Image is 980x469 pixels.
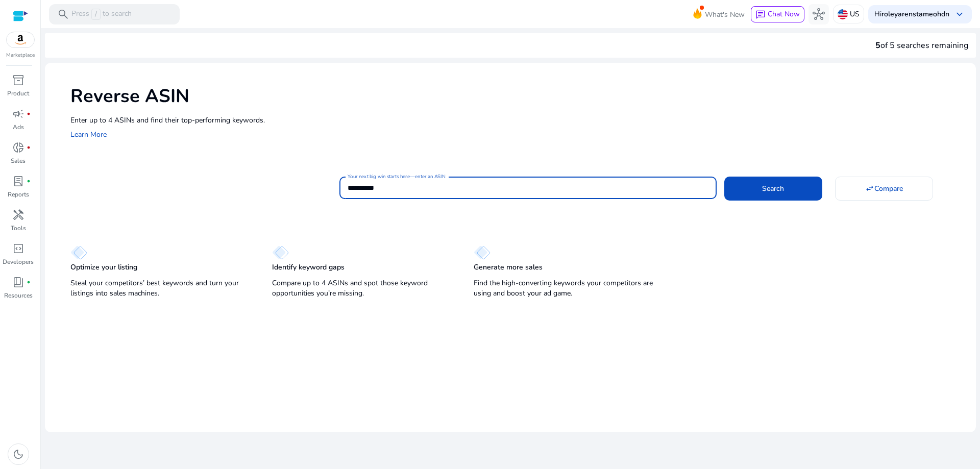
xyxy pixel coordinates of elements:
p: Marketplace [6,52,35,59]
span: fiber_manual_record [27,280,31,284]
p: Optimize your listing [70,262,137,273]
p: Enter up to 4 ASINs and find their top-performing keywords. [70,115,966,126]
span: donut_small [12,141,24,154]
p: Find the high-converting keywords your competitors are using and boost your ad game. [474,278,655,299]
span: 5 [875,40,880,51]
p: Press to search [71,9,132,20]
p: Generate more sales [474,262,543,273]
span: book_4 [12,276,24,288]
span: / [91,9,101,20]
p: Developers [3,257,34,266]
mat-icon: swap_horiz [865,184,874,193]
span: lab_profile [12,175,24,187]
p: Tools [11,224,26,233]
p: US [850,5,860,23]
p: Ads [13,122,24,132]
p: Product [7,89,29,98]
b: roleyarenstameohdn [881,9,949,19]
a: Learn More [70,130,107,139]
button: Search [724,177,822,200]
img: amazon.svg [7,32,34,47]
p: Reports [8,190,29,199]
span: fiber_manual_record [27,145,31,150]
span: What's New [705,6,745,23]
span: fiber_manual_record [27,112,31,116]
span: hub [813,8,825,20]
p: Sales [11,156,26,165]
span: code_blocks [12,242,24,255]
span: inventory_2 [12,74,24,86]
p: Resources [4,291,33,300]
img: diamond.svg [474,245,491,260]
p: Identify keyword gaps [272,262,345,273]
h1: Reverse ASIN [70,85,966,107]
span: Search [762,183,784,194]
p: Steal your competitors’ best keywords and turn your listings into sales machines. [70,278,252,299]
span: Compare [874,183,903,194]
span: campaign [12,108,24,120]
p: Compare up to 4 ASINs and spot those keyword opportunities you’re missing. [272,278,453,299]
span: chat [755,10,766,20]
div: of 5 searches remaining [875,39,968,52]
span: Chat Now [768,9,800,19]
span: keyboard_arrow_down [953,8,966,20]
button: hub [808,4,829,24]
span: dark_mode [12,448,24,460]
img: diamond.svg [70,245,87,260]
button: Compare [835,177,933,200]
span: search [57,8,69,20]
p: Hi [874,11,949,18]
mat-label: Your next big win starts here—enter an ASIN [348,173,445,180]
button: chatChat Now [751,6,804,22]
span: handyman [12,209,24,221]
span: fiber_manual_record [27,179,31,183]
img: us.svg [838,9,848,19]
img: diamond.svg [272,245,289,260]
